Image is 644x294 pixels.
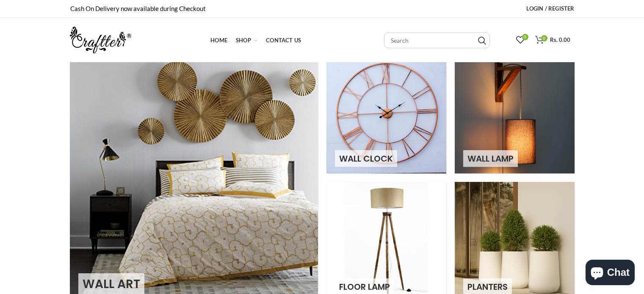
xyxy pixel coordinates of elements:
[526,5,574,12] span: Login / Register
[541,35,547,41] span: 0
[206,32,232,49] a: Home
[583,260,637,287] inbox-online-store-chat: Shopify online store chat
[236,37,251,44] span: Shop
[531,32,575,49] a: 0 Rs. 0.00
[210,37,227,44] span: Home
[70,27,131,53] img: craftter.com
[550,36,570,43] span: Rs. 0.00
[522,34,528,40] span: 0
[232,32,262,49] a: Shop
[262,32,305,49] a: Contact Us
[512,32,529,49] a: 0
[478,36,486,45] input: Search
[384,33,490,48] input: Search
[266,37,301,44] span: Contact Us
